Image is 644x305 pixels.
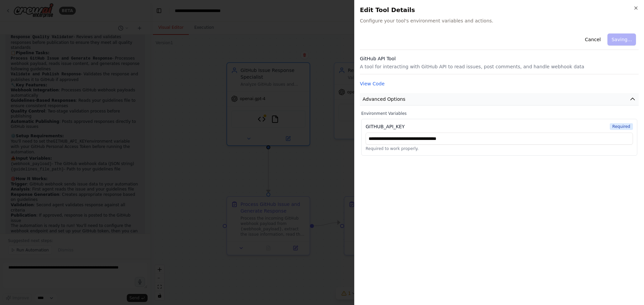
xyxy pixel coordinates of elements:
p: Required to work properly. [366,146,633,151]
button: Cancel [581,33,605,46]
button: Advanced Options [360,93,639,105]
span: Required [610,123,633,130]
span: Advanced Options [363,96,406,102]
p: A tool for interacting with GitHub API to read issues, post comments, and handle webhook data [360,63,639,70]
label: Environment Variables [361,111,637,116]
h3: GitHub API Tool [360,55,639,62]
h2: Edit Tool Details [360,5,639,15]
span: Configure your tool's environment variables and actions. [360,17,639,24]
button: View Code [360,80,385,87]
div: GITHUB_API_KEY [366,123,405,130]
